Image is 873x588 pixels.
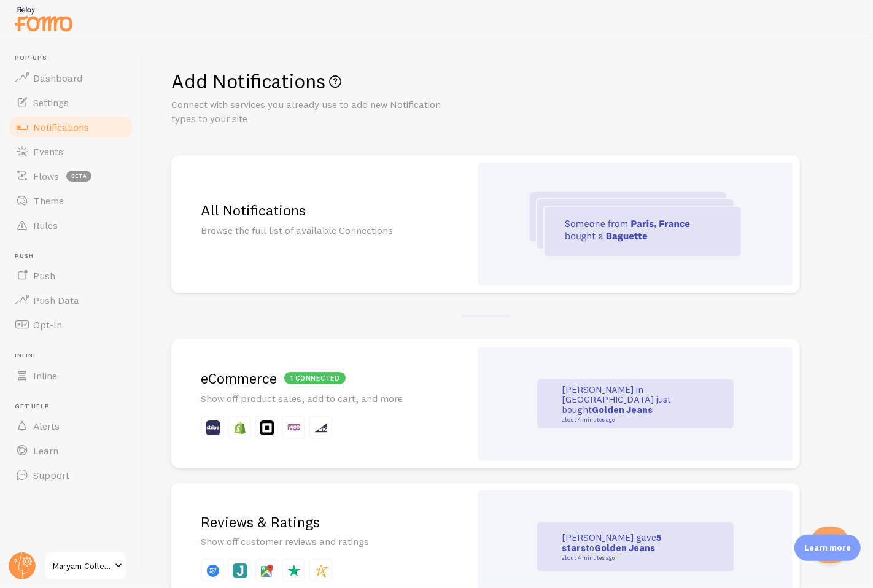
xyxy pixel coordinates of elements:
a: Maryam Collection [44,551,127,581]
span: Pop-ups [15,54,134,62]
a: Events [7,139,134,164]
a: Opt-In [7,312,134,337]
span: Notifications [33,121,89,133]
span: Push [15,252,134,260]
a: Settings [7,90,134,115]
iframe: Help Scout Beacon - Open [812,527,848,563]
span: Events [33,145,63,158]
img: fomo_icons_big_commerce.svg [314,420,328,435]
p: Connect with services you already use to add new Notification types to your site [171,98,466,126]
small: about 4 minutes ago [562,417,681,423]
a: All Notifications Browse the full list of available Connections [171,155,800,293]
a: Golden Jeans [594,542,655,554]
img: fomo-relay-logo-orange.svg [13,3,74,34]
div: 1 connected [284,372,346,384]
h2: Reviews & Ratings [201,513,441,532]
a: Support [7,463,134,487]
a: Notifications [7,115,134,139]
img: fomo_icons_shopify.svg [233,420,247,435]
span: Settings [33,96,69,109]
img: fomo_icons_woo_commerce.svg [287,420,301,435]
strong: 5 stars [562,532,662,554]
img: fomo_icons_yotpo.svg [206,563,220,578]
p: Learn more [804,542,851,554]
span: Inline [33,369,57,382]
a: Rules [7,213,134,238]
span: Push Data [33,294,79,306]
img: fomo_icons_stripe.svg [206,420,220,435]
h2: All Notifications [201,201,441,220]
span: Flows [33,170,59,182]
img: fomo_icons_square.svg [260,420,274,435]
a: Flows beta [7,164,134,188]
span: Theme [33,195,64,207]
a: Alerts [7,414,134,438]
p: Show off customer reviews and ratings [201,535,441,549]
a: Push Data [7,288,134,312]
h2: eCommerce [201,369,441,388]
span: Inline [15,352,134,360]
span: Rules [33,219,58,231]
p: [PERSON_NAME] in [GEOGRAPHIC_DATA] just bought [562,385,685,423]
span: Alerts [33,420,60,432]
img: all-integrations.svg [530,192,741,256]
img: fomo_icons_trustpilot.svg [287,563,301,578]
a: Inline [7,363,134,388]
span: Push [33,269,55,282]
p: Browse the full list of available Connections [201,223,441,238]
img: fomo_icons_stamped.svg [314,563,328,578]
span: Learn [33,444,58,457]
a: 1 connectedeCommerce Show off product sales, add to cart, and more [PERSON_NAME] in [GEOGRAPHIC_D... [171,339,800,468]
strong: Golden Jeans [592,404,653,416]
p: [PERSON_NAME] gave to [562,533,685,561]
img: fomo_icons_google_review.svg [260,563,274,578]
span: beta [66,171,91,182]
span: Opt-In [33,319,62,331]
span: Support [33,469,69,481]
h1: Add Notifications [171,69,844,94]
span: Get Help [15,403,134,411]
a: Dashboard [7,66,134,90]
a: Learn [7,438,134,463]
small: about 4 minutes ago [562,555,681,561]
span: Dashboard [33,72,82,84]
div: Learn more [794,535,861,561]
span: Maryam Collection [53,559,111,573]
p: Show off product sales, add to cart, and more [201,392,441,406]
a: Push [7,263,134,288]
a: Theme [7,188,134,213]
img: fomo_icons_judgeme.svg [233,563,247,578]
